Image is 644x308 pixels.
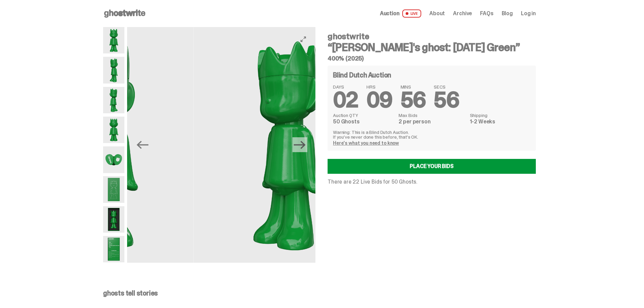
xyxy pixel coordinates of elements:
button: Previous [135,137,150,152]
dd: 2 per person [399,119,466,124]
p: Warning: This is a Blind Dutch Auction. If you’ve never done this before, that’s OK. [333,130,530,139]
dt: Max Bids [399,113,466,118]
span: DAYS [333,85,358,89]
button: View full-screen [299,35,307,43]
h4: Blind Dutch Auction [333,72,391,78]
a: Place your Bids [328,159,536,174]
span: MINS [401,85,426,89]
p: ghosts tell stories [103,290,536,297]
span: LIVE [402,9,422,18]
a: Blog [502,11,513,16]
h3: “[PERSON_NAME]'s ghost: [DATE] Green” [328,42,536,53]
span: Auction [380,11,400,16]
h4: ghostwrite [328,32,536,41]
img: Schrodinger_Green_Hero_13.png [103,206,124,233]
dt: Auction QTY [333,113,395,118]
img: Schrodinger_Green_Hero_2.png [193,27,382,263]
dd: 1-2 Weeks [470,119,530,124]
dd: 50 Ghosts [333,119,395,124]
img: Schrodinger_Green_Hero_2.png [103,57,124,83]
a: Auction LIVE [380,9,421,18]
span: 09 [366,86,392,114]
img: Schrodinger_Green_Hero_6.png [103,117,124,143]
span: 02 [333,86,358,114]
a: About [429,11,445,16]
img: Schrodinger_Green_Hero_7.png [103,146,124,173]
p: There are 22 Live Bids for 50 Ghosts. [328,179,536,185]
a: Archive [453,11,472,16]
span: SECS [434,85,459,89]
span: HRS [366,85,392,89]
a: Log in [521,11,536,16]
img: Schrodinger_Green_Hero_12.png [103,236,124,262]
img: Schrodinger_Green_Hero_3.png [103,87,124,113]
span: 56 [434,86,459,114]
button: Next [292,137,307,152]
img: Schrodinger_Green_Hero_9.png [103,176,124,203]
a: Here's what you need to know [333,140,399,146]
h5: 400% (2025) [328,55,536,62]
dt: Shipping [470,113,530,118]
img: Schrodinger_Green_Hero_1.png [103,27,124,53]
a: FAQs [480,11,493,16]
span: 56 [401,86,426,114]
